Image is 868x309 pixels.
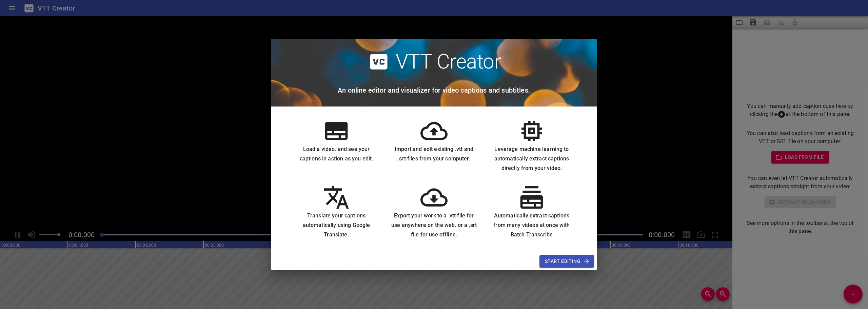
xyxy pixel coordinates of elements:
h6: An online editor and visualizer for video captions and subtitles. [338,85,530,96]
h6: Load a video, and see your captions in action as you edit. [293,144,380,163]
h6: Automatically extract captions from many videos at once with Batch Transcribe [488,211,575,239]
button: Start Editing [539,255,594,268]
h6: Export your work to a .vtt file for use anywhere on the web, or a .srt file for use offline. [391,211,477,239]
span: Start Editing [545,257,589,266]
h2: VTT Creator [396,50,501,74]
h6: Import and edit existing .vtt and .srt files from your computer. [391,144,477,163]
h6: Translate your captions automatically using Google Translate. [293,211,380,239]
h6: Leverage machine learning to automatically extract captions directly from your video. [488,144,575,173]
